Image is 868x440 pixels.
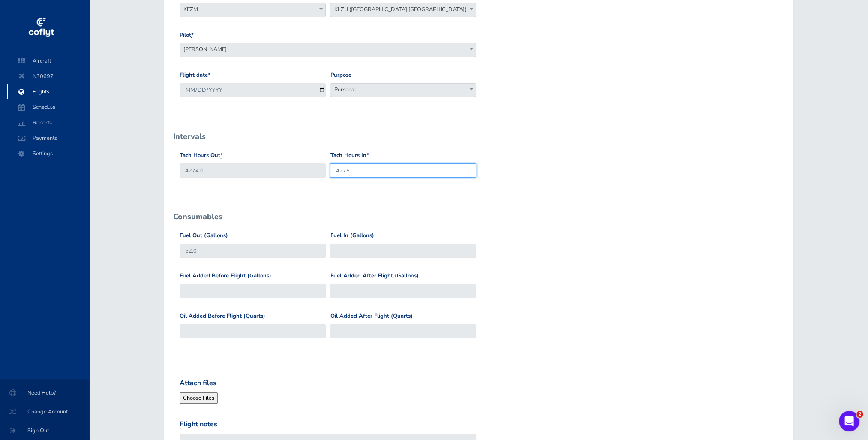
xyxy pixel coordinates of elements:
[15,146,81,161] span: Settings
[180,3,325,15] span: KEZM
[15,115,81,130] span: Reports
[10,404,79,419] span: Change Account
[330,312,412,321] label: Oil Added After Flight (Quarts)
[10,423,79,438] span: Sign Out
[15,53,81,69] span: Aircraft
[330,71,351,80] label: Purpose
[180,71,210,80] label: Flight date
[366,151,369,159] abbr: required
[173,213,222,220] h2: Consumables
[330,151,369,160] label: Tach Hours In
[220,151,223,159] abbr: required
[180,419,217,430] label: Flight notes
[180,43,476,55] span: Robert Stephens
[27,15,55,41] img: coflyt logo
[180,31,194,40] label: Pilot
[180,271,271,280] label: Fuel Added Before Flight (Gallons)
[330,3,476,17] span: KLZU (Gwinnett County Briscoe Field)
[191,31,194,39] abbr: required
[330,231,374,240] label: Fuel In (Gallons)
[180,231,228,240] label: Fuel Out (Gallons)
[180,151,223,160] label: Tach Hours Out
[208,71,210,79] abbr: required
[15,84,81,99] span: Flights
[15,130,81,146] span: Payments
[180,43,476,57] span: Robert Stephens
[856,411,863,418] span: 2
[180,378,216,389] label: Attach files
[173,133,206,140] h2: Intervals
[15,69,81,84] span: N30697
[10,385,79,401] span: Need Help?
[180,312,265,321] label: Oil Added Before Flight (Quarts)
[839,411,859,431] iframe: Intercom live chat
[330,271,418,280] label: Fuel Added After Flight (Gallons)
[330,84,476,96] span: Personal
[15,99,81,115] span: Schedule
[330,83,476,97] span: Personal
[180,3,326,17] span: KEZM
[330,3,476,15] span: KLZU (Gwinnett County Briscoe Field)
